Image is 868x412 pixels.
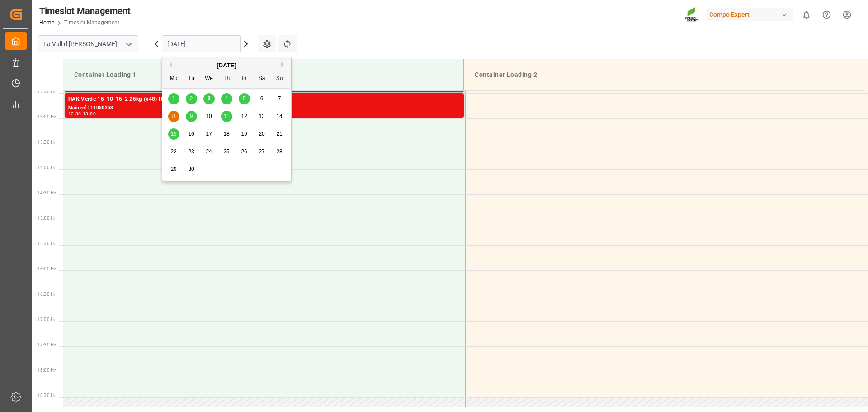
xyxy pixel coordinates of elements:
[203,73,215,85] div: We
[685,7,699,23] img: Screenshot%202023-09-29%20at%2010.02.21.png_1712312052.png
[206,131,212,137] span: 17
[259,131,264,137] span: 20
[206,113,212,119] span: 10
[276,131,282,137] span: 21
[221,93,232,104] div: Choose Thursday, September 4th, 2025
[274,73,285,85] div: Su
[122,37,135,51] button: open menu
[223,131,229,137] span: 18
[168,128,179,140] div: Choose Monday, September 15th, 2025
[170,131,176,137] span: 15
[168,73,179,85] div: Mo
[188,166,194,172] span: 30
[239,111,250,122] div: Choose Friday, September 12th, 2025
[39,4,131,18] div: Timeslot Management
[241,131,247,137] span: 19
[256,146,268,157] div: Choose Saturday, September 27th, 2025
[167,62,172,67] button: Previous Month
[281,62,287,67] button: Next Month
[165,90,288,178] div: month 2025-09
[81,112,83,116] div: -
[274,111,285,122] div: Choose Sunday, September 14th, 2025
[241,113,247,119] span: 12
[239,93,250,104] div: Choose Friday, September 5th, 2025
[208,95,211,102] span: 3
[37,89,56,94] span: 12:30 Hr
[37,342,56,347] span: 17:30 Hr
[37,317,56,322] span: 17:00 Hr
[170,166,176,172] span: 29
[172,113,175,119] span: 8
[162,61,291,70] div: [DATE]
[256,73,268,85] div: Sa
[203,111,215,122] div: Choose Wednesday, September 10th, 2025
[239,73,250,85] div: Fr
[37,241,56,246] span: 15:30 Hr
[239,128,250,140] div: Choose Friday, September 19th, 2025
[221,146,232,157] div: Choose Thursday, September 25th, 2025
[203,93,215,104] div: Choose Wednesday, September 3rd, 2025
[186,128,197,140] div: Choose Tuesday, September 16th, 2025
[274,128,285,140] div: Choose Sunday, September 21st, 2025
[186,164,197,175] div: Choose Tuesday, September 30th, 2025
[203,146,215,157] div: Choose Wednesday, September 24th, 2025
[168,146,179,157] div: Choose Monday, September 22nd, 2025
[256,93,268,104] div: Choose Saturday, September 6th, 2025
[186,73,197,85] div: Tu
[188,131,194,137] span: 16
[37,140,56,145] span: 13:30 Hr
[168,93,179,104] div: Choose Monday, September 1st, 2025
[83,112,96,116] div: 13:00
[37,190,56,195] span: 14:30 Hr
[168,111,179,122] div: Choose Monday, September 8th, 2025
[186,93,197,104] div: Choose Tuesday, September 2nd, 2025
[274,93,285,104] div: Choose Sunday, September 7th, 2025
[188,148,194,155] span: 23
[471,66,857,83] div: Container Loading 2
[278,95,281,102] span: 7
[706,8,793,21] div: Compo Expert
[816,5,837,25] button: Help Center
[37,216,56,221] span: 15:00 Hr
[260,95,264,102] span: 6
[276,148,282,155] span: 28
[221,111,232,122] div: Choose Thursday, September 11th, 2025
[168,164,179,175] div: Choose Monday, September 29th, 2025
[37,368,56,373] span: 18:00 Hr
[241,148,247,155] span: 26
[276,113,282,119] span: 14
[274,146,285,157] div: Choose Sunday, September 28th, 2025
[186,146,197,157] div: Choose Tuesday, September 23rd, 2025
[221,128,232,140] div: Choose Thursday, September 18th, 2025
[243,95,246,102] span: 5
[206,148,212,155] span: 24
[37,165,56,170] span: 14:00 Hr
[221,73,232,85] div: Th
[223,113,229,119] span: 11
[186,111,197,122] div: Choose Tuesday, September 9th, 2025
[68,112,81,116] div: 12:30
[256,128,268,140] div: Choose Saturday, September 20th, 2025
[37,266,56,271] span: 16:00 Hr
[259,148,264,155] span: 27
[256,111,268,122] div: Choose Saturday, September 13th, 2025
[37,393,56,398] span: 18:30 Hr
[239,146,250,157] div: Choose Friday, September 26th, 2025
[39,19,54,26] a: Home
[68,95,460,104] div: HAK Verde 15-10-15-2 25kg (x48) INT MSE
[170,148,176,155] span: 22
[172,95,175,102] span: 1
[223,148,229,155] span: 25
[162,35,241,52] input: DD.MM.YYYY
[190,113,193,119] span: 9
[203,128,215,140] div: Choose Wednesday, September 17th, 2025
[190,95,193,102] span: 2
[37,292,56,297] span: 16:30 Hr
[259,113,264,119] span: 13
[706,6,796,23] button: Compo Expert
[37,114,56,119] span: 13:00 Hr
[225,95,228,102] span: 4
[796,5,816,25] button: show 0 new notifications
[71,66,456,83] div: Container Loading 1
[38,35,138,52] input: Type to search/select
